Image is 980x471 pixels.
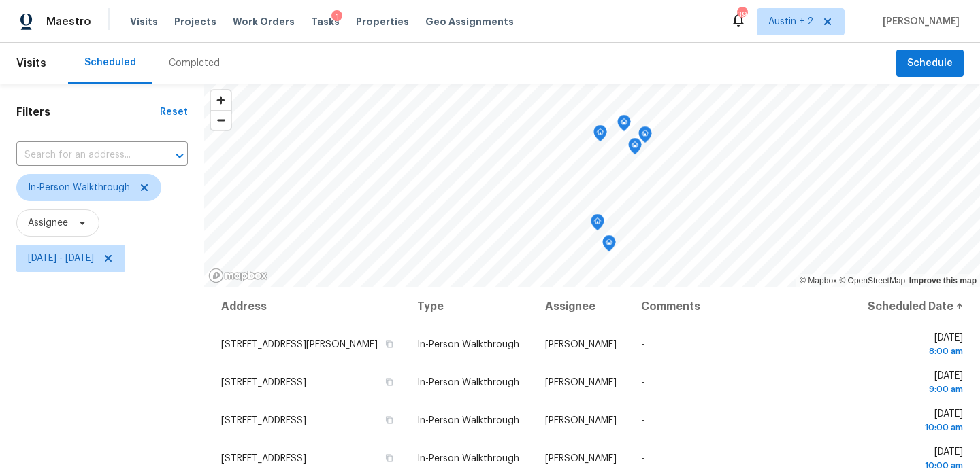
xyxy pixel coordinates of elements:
[617,115,631,136] div: Map marker
[545,378,617,387] span: [PERSON_NAME]
[331,10,342,24] div: 1
[221,378,306,387] span: [STREET_ADDRESS]
[311,17,340,27] span: Tasks
[220,287,406,326] th: Address
[383,376,395,388] button: Copy Address
[641,454,644,464] span: -
[800,276,837,285] a: Mapbox
[864,371,963,396] span: [DATE]
[221,416,306,425] span: [STREET_ADDRESS]
[628,138,642,159] div: Map marker
[16,48,46,78] span: Visits
[204,84,980,287] canvas: Map
[46,15,91,29] span: Maestro
[174,15,216,29] span: Projects
[16,105,160,119] h1: Filters
[839,276,905,285] a: OpenStreetMap
[221,340,378,349] span: [STREET_ADDRESS][PERSON_NAME]
[768,15,813,29] span: Austin + 2
[641,416,644,425] span: -
[233,15,295,29] span: Work Orders
[16,145,150,166] input: Search for an address...
[221,454,306,464] span: [STREET_ADDRESS]
[864,421,963,434] div: 10:00 am
[864,409,963,434] span: [DATE]
[545,416,617,425] span: [PERSON_NAME]
[591,214,604,235] div: Map marker
[641,340,644,349] span: -
[406,287,534,326] th: Type
[425,15,514,29] span: Geo Assignments
[356,15,409,29] span: Properties
[896,50,964,77] button: Schedule
[170,146,189,165] button: Open
[383,452,395,464] button: Copy Address
[169,56,220,70] div: Completed
[877,15,960,29] span: [PERSON_NAME]
[28,181,130,194] span: In-Person Walkthrough
[864,345,963,358] div: 8:00 am
[417,340,519,349] span: In-Person Walkthrough
[211,110,231,130] button: Zoom out
[602,235,616,256] div: Map marker
[864,383,963,396] div: 9:00 am
[534,287,630,326] th: Assignee
[208,268,268,283] a: Mapbox homepage
[383,414,395,426] button: Copy Address
[28,251,94,265] span: [DATE] - [DATE]
[130,15,158,29] span: Visits
[864,333,963,358] span: [DATE]
[417,378,519,387] span: In-Person Walkthrough
[417,454,519,464] span: In-Person Walkthrough
[28,216,68,230] span: Assignee
[593,125,607,146] div: Map marker
[909,276,977,285] a: Improve this map
[417,416,519,425] span: In-Person Walkthrough
[383,338,395,350] button: Copy Address
[641,378,644,387] span: -
[84,56,136,69] div: Scheduled
[907,55,953,72] span: Schedule
[545,454,617,464] span: [PERSON_NAME]
[211,90,231,110] button: Zoom in
[853,287,964,326] th: Scheduled Date ↑
[211,111,231,130] span: Zoom out
[160,105,188,119] div: Reset
[630,287,853,326] th: Comments
[737,8,747,22] div: 39
[545,340,617,349] span: [PERSON_NAME]
[638,126,652,147] div: Map marker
